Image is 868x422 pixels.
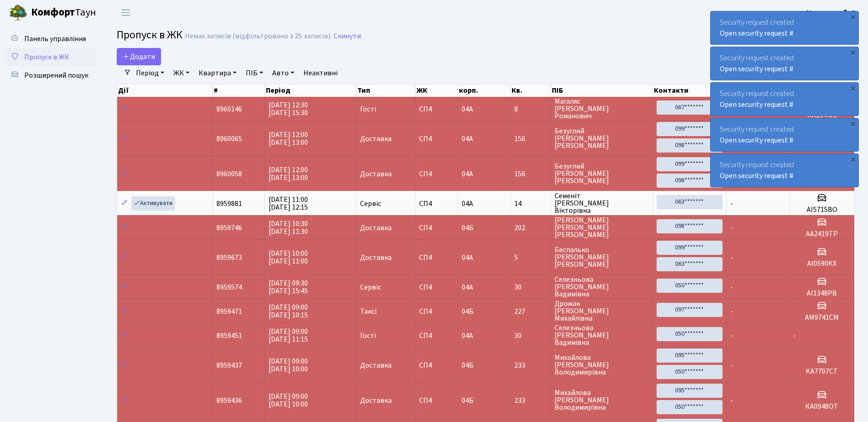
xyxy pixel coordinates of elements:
span: Магаляс [PERSON_NAME] Романович [555,98,648,120]
span: Безуглий [PERSON_NAME] [PERSON_NAME] [555,163,648,185]
a: Open security request # [720,171,793,181]
span: Сервіс [360,284,381,291]
span: Доставка [360,170,392,178]
span: Доставка [360,254,392,261]
span: [DATE] 12:00 [DATE] 13:00 [269,165,308,183]
span: Таун [31,5,96,21]
div: Немає записів (відфільтровано з 25 записів). [185,32,332,41]
a: Додати [117,48,161,65]
span: Селезньова [PERSON_NAME] Вадимівна [555,324,648,346]
span: Таксі [360,308,377,315]
span: [DATE] 09:00 [DATE] 11:15 [269,327,308,344]
span: 8959451 [216,331,242,341]
span: Гості [360,332,376,339]
th: Дії [117,84,213,97]
span: 04А [462,134,473,144]
span: 04А [462,282,473,292]
a: Неактивні [300,65,341,81]
div: × [848,48,857,57]
span: 04Б [462,396,474,406]
span: [DATE] 09:00 [DATE] 10:00 [269,356,308,374]
th: Контакти [653,84,727,97]
span: 8960058 [216,169,242,179]
span: СП4 [419,224,454,232]
span: [DATE] 11:00 [DATE] 12:15 [269,195,308,212]
a: Авто [269,65,298,81]
span: - [730,253,733,263]
div: Security request created [711,83,858,116]
span: 30 [514,284,547,291]
div: Security request created [711,118,858,151]
th: # [213,84,265,97]
span: - [793,331,796,341]
span: [DATE] 12:30 [DATE] 15:30 [269,100,308,118]
th: Період [265,84,356,97]
span: СП4 [419,332,454,339]
span: Селезньова [PERSON_NAME] Вадимівна [555,276,648,298]
span: Сервіс [360,200,381,207]
span: 8959437 [216,360,242,370]
span: СП4 [419,105,454,113]
img: logo.png [9,4,27,22]
span: СП4 [419,200,454,207]
span: 8960065 [216,134,242,144]
div: × [848,84,857,93]
span: 156 [514,135,547,142]
span: Панель управління [24,34,86,44]
span: Доставка [360,362,392,369]
span: Пропуск в ЖК [24,52,69,62]
span: СП4 [419,362,454,369]
span: 8959471 [216,306,242,316]
span: 227 [514,308,547,315]
span: - [730,360,733,370]
span: Дрожак [PERSON_NAME] Михайлівна [555,300,648,322]
span: 8959881 [216,199,242,209]
a: Open security request # [720,100,793,110]
a: Open security request # [720,135,793,145]
span: Михайлова [PERSON_NAME] Володимирівна [555,354,648,376]
a: Open security request # [720,28,793,38]
span: СП4 [419,170,454,178]
h5: AI1348РВ [793,289,850,298]
span: 8 [514,105,547,113]
span: 8959746 [216,223,242,233]
span: 04А [462,169,473,179]
span: 30 [514,332,547,339]
span: [DATE] 09:00 [DATE] 10:15 [269,302,308,320]
a: Квартира [195,65,240,81]
a: Панель управління [5,30,96,48]
span: СП4 [419,284,454,291]
a: Консьєрж б. 4. [806,7,857,18]
span: Семеніт [PERSON_NAME] Вікторівна [555,192,648,214]
span: 156 [514,170,547,178]
span: Пропуск в ЖК [117,27,183,43]
h5: КА0948ОТ [793,402,850,411]
th: Кв. [511,84,551,97]
span: - [730,331,733,341]
span: [DATE] 12:00 [DATE] 13:00 [269,130,308,148]
div: × [848,119,857,128]
a: Період [132,65,168,81]
span: 8959673 [216,253,242,263]
a: Активувати [131,196,175,211]
span: Додати [123,52,155,62]
div: × [848,12,857,21]
span: 04А [462,104,473,114]
span: СП4 [419,254,454,261]
span: СП4 [419,308,454,315]
span: Беспалько [PERSON_NAME] [PERSON_NAME] [555,246,648,268]
span: 233 [514,397,547,404]
h5: AI0590KX [793,259,850,268]
a: ПІБ [242,65,267,81]
a: Пропуск в ЖК [5,48,96,66]
span: 5 [514,254,547,261]
span: 233 [514,362,547,369]
div: × [848,155,857,164]
span: - [730,282,733,292]
h5: АМ9741СМ [793,313,850,322]
span: 8959574 [216,282,242,292]
span: [DATE] 10:30 [DATE] 11:30 [269,219,308,237]
span: Доставка [360,224,392,232]
b: Комфорт [31,5,75,20]
span: 04А [462,253,473,263]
